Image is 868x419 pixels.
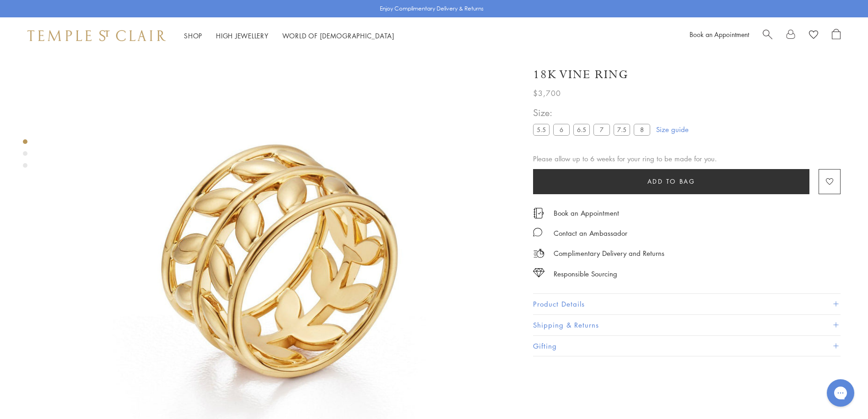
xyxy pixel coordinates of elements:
div: Please allow up to 6 weeks for your ring to be made for you. [533,153,841,164]
a: Book an Appointment [554,208,619,218]
label: 7.5 [614,124,630,135]
label: 7 [593,124,610,135]
img: icon_appointment.svg [533,208,544,218]
img: Temple St. Clair [27,30,166,41]
p: Complimentary Delivery and Returns [554,248,664,259]
a: Search [763,29,772,42]
a: Open Shopping Bag [832,29,841,42]
div: Product gallery navigation [23,137,27,175]
h1: 18K Vine Ring [533,67,629,83]
label: 6 [553,124,570,135]
div: Contact an Ambassador [554,228,627,239]
button: Shipping & Returns [533,315,841,335]
div: Responsible Sourcing [554,268,617,280]
button: Product Details [533,294,841,314]
label: 5.5 [533,124,550,135]
label: 6.5 [573,124,590,135]
nav: Main navigation [184,30,394,42]
p: Enjoy Complimentary Delivery & Returns [380,4,484,13]
button: Gifting [533,336,841,356]
a: View Wishlist [809,29,818,42]
a: World of [DEMOGRAPHIC_DATA]World of [DEMOGRAPHIC_DATA] [282,31,394,40]
a: Size guide [656,125,689,134]
a: ShopShop [184,31,202,40]
img: icon_delivery.svg [533,248,545,259]
a: Book an Appointment [690,30,749,39]
span: Add to bag [647,176,695,186]
iframe: Gorgias live chat messenger [822,376,859,410]
span: Size: [533,105,654,120]
a: High JewelleryHigh Jewellery [216,31,269,40]
img: MessageIcon-01_2.svg [533,228,542,237]
img: icon_sourcing.svg [533,268,545,277]
span: $3,700 [533,87,561,99]
button: Add to bag [533,169,809,194]
label: 8 [634,124,650,135]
